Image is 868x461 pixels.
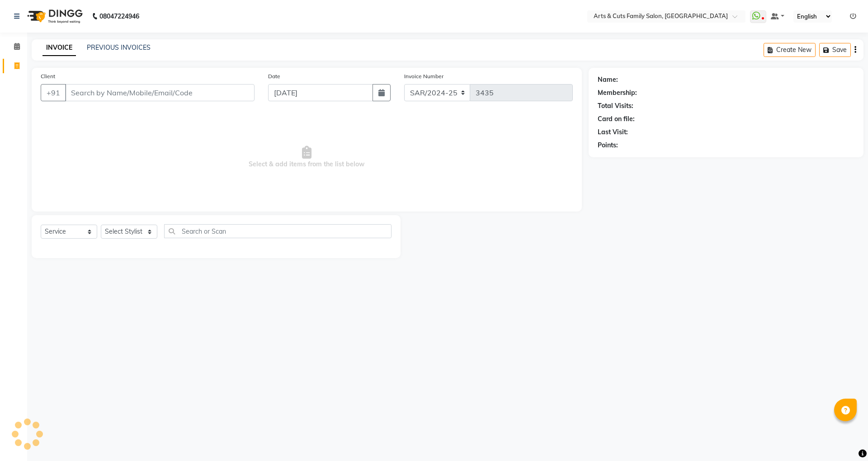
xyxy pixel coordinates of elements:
button: Create New [764,43,816,57]
button: +91 [41,84,66,101]
label: Date [268,72,280,80]
div: Membership: [598,88,637,98]
div: Card on file: [598,114,635,124]
label: Invoice Number [404,72,443,80]
div: Total Visits: [598,101,633,111]
input: Search by Name/Mobile/Email/Code [65,84,255,101]
a: INVOICE [42,40,76,56]
div: Name: [598,75,618,85]
img: logo [23,4,85,29]
label: Client [41,72,55,80]
a: PREVIOUS INVOICES [87,43,151,52]
b: 08047224946 [99,4,139,29]
input: Search or Scan [164,224,392,238]
div: Last Visit: [598,127,628,137]
span: Select & add items from the list below [41,112,573,202]
button: Save [819,43,851,57]
div: Points: [598,141,618,150]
